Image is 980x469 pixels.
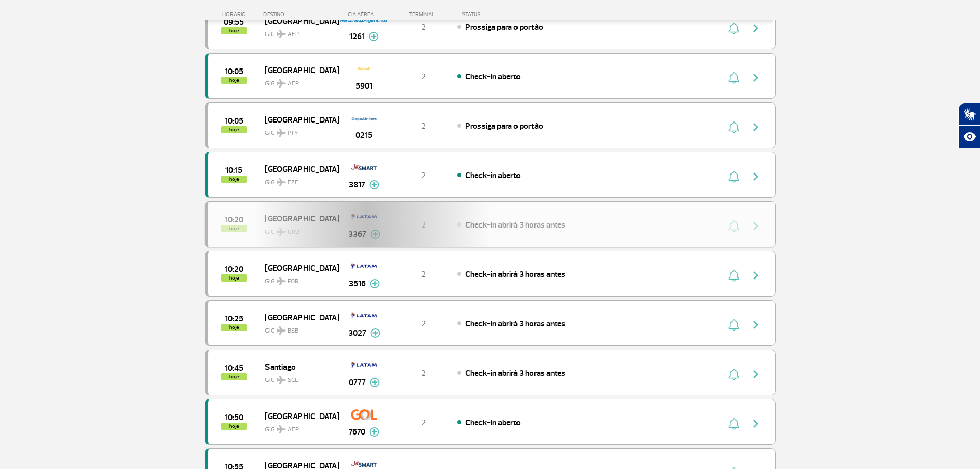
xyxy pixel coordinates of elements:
[728,269,739,282] img: sino-painel-voo.svg
[421,319,426,329] span: 2
[728,72,739,84] img: sino-painel-voo.svg
[750,368,762,380] img: seta-direita-painel-voo.svg
[265,370,331,385] span: GIG
[465,121,543,131] span: Prossiga para o portão
[349,376,366,389] span: 0777
[225,167,242,174] span: 2025-08-25 10:15:00
[288,178,298,187] span: EZE
[225,364,243,372] span: 2025-08-25 10:45:00
[288,30,299,39] span: AEP
[277,30,286,38] img: destiny_airplane.svg
[265,420,331,435] span: GIG
[221,77,247,84] span: hoje
[457,11,541,18] div: STATUS
[750,319,762,331] img: seta-direita-painel-voo.svg
[265,74,331,89] span: GIG
[265,113,331,126] span: [GEOGRAPHIC_DATA]
[728,170,739,183] img: sino-painel-voo.svg
[277,277,286,285] img: destiny_airplane.svg
[288,129,298,138] span: PTY
[958,103,980,126] button: Abrir tradutor de língua de sinais.
[277,376,286,384] img: destiny_airplane.svg
[277,79,286,88] img: destiny_airplane.svg
[369,32,379,41] img: mais-info-painel-voo.svg
[421,72,426,82] span: 2
[750,121,762,133] img: seta-direita-painel-voo.svg
[728,319,739,331] img: sino-painel-voo.svg
[221,423,247,430] span: hoje
[369,180,379,189] img: mais-info-painel-voo.svg
[750,418,762,430] img: seta-direita-painel-voo.svg
[349,179,365,191] span: 3817
[465,72,521,82] span: Check-in aberto
[465,170,521,181] span: Check-in aberto
[265,360,331,373] span: Santiago
[225,68,243,75] span: 2025-08-25 10:05:00
[288,79,299,89] span: AEP
[225,266,243,273] span: 2025-08-25 10:20:00
[265,271,331,286] span: GIG
[421,22,426,32] span: 2
[465,418,521,428] span: Check-in aberto
[728,368,739,380] img: sino-painel-voo.svg
[390,11,457,18] div: TERMINAL
[265,24,331,39] span: GIG
[277,425,286,433] img: destiny_airplane.svg
[421,269,426,280] span: 2
[348,327,366,339] span: 3027
[225,315,243,322] span: 2025-08-25 10:25:00
[355,80,372,92] span: 5901
[728,22,739,34] img: sino-painel-voo.svg
[265,162,331,176] span: [GEOGRAPHIC_DATA]
[208,11,264,18] div: HORÁRIO
[421,418,426,428] span: 2
[750,269,762,282] img: seta-direita-painel-voo.svg
[369,427,379,437] img: mais-info-painel-voo.svg
[370,378,380,387] img: mais-info-painel-voo.svg
[265,321,331,336] span: GIG
[221,274,247,282] span: hoje
[224,19,244,26] span: 2025-08-25 09:55:00
[225,414,243,421] span: 2025-08-25 10:50:00
[265,310,331,324] span: [GEOGRAPHIC_DATA]
[288,277,298,286] span: FOR
[265,261,331,274] span: [GEOGRAPHIC_DATA]
[221,176,247,183] span: hoje
[221,373,247,380] span: hoje
[338,11,390,18] div: CIA AÉREA
[958,126,980,148] button: Abrir recursos assistivos.
[370,279,380,288] img: mais-info-painel-voo.svg
[355,129,372,142] span: 0215
[465,319,565,329] span: Check-in abrirá 3 horas antes
[263,11,338,18] div: DESTINO
[728,418,739,430] img: sino-painel-voo.svg
[288,425,299,435] span: AEP
[277,178,286,186] img: destiny_airplane.svg
[349,277,366,290] span: 3516
[421,368,426,378] span: 2
[265,63,331,77] span: [GEOGRAPHIC_DATA]
[349,30,365,43] span: 1261
[465,368,565,378] span: Check-in abrirá 3 horas antes
[750,170,762,183] img: seta-direita-painel-voo.svg
[265,409,331,423] span: [GEOGRAPHIC_DATA]
[221,324,247,331] span: hoje
[465,269,565,280] span: Check-in abrirá 3 horas antes
[349,426,365,438] span: 7670
[265,123,331,138] span: GIG
[221,27,247,34] span: hoje
[225,117,243,125] span: 2025-08-25 10:05:00
[288,326,298,336] span: BSB
[421,170,426,181] span: 2
[277,326,286,335] img: destiny_airplane.svg
[750,22,762,34] img: seta-direita-painel-voo.svg
[265,172,331,187] span: GIG
[288,376,298,385] span: SCL
[465,22,543,32] span: Prossiga para o portão
[277,129,286,137] img: destiny_airplane.svg
[370,328,380,338] img: mais-info-painel-voo.svg
[421,121,426,131] span: 2
[958,103,980,148] div: Plugin de acessibilidade da Hand Talk.
[728,121,739,133] img: sino-painel-voo.svg
[221,126,247,133] span: hoje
